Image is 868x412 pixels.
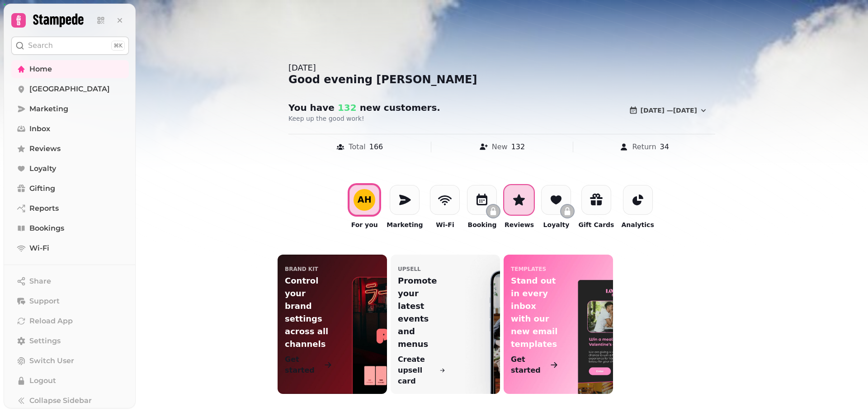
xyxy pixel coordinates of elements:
p: Search [28,40,53,51]
button: Support [11,292,129,310]
button: Switch User [11,352,129,370]
h2: You have new customer s . [288,101,462,114]
button: Reload App [11,312,129,330]
div: [DATE] [288,62,715,74]
p: For you [351,220,378,229]
span: [DATE] — [DATE] [641,107,697,114]
span: Home [29,64,52,75]
button: Logout [11,372,129,390]
a: Loyalty [11,160,129,178]
span: Switch User [29,355,74,366]
a: upsellPromote your latest events and menusCreate upsell card [391,255,500,394]
p: Stand out in every inbox with our new email templates [511,275,558,350]
a: [GEOGRAPHIC_DATA] [11,80,129,98]
span: Logout [29,375,56,386]
p: Reviews [505,220,534,229]
span: Marketing [29,104,68,114]
a: Settings [11,332,129,350]
span: Gifting [29,183,55,194]
p: Get started [285,354,322,376]
span: Loyalty [29,163,56,174]
span: Settings [29,336,61,346]
p: Control your brand settings across all channels [285,275,332,350]
p: Gift Cards [578,220,614,229]
span: Inbox [29,123,50,134]
span: Reload App [29,316,73,327]
p: Wi-Fi [436,220,454,229]
button: Share [11,272,129,290]
a: Inbox [11,120,129,138]
a: templatesStand out in every inbox with our new email templatesGet started [504,255,613,394]
p: Get started [511,354,548,376]
a: Reports [11,199,129,218]
span: Collapse Sidebar [29,395,92,406]
span: Reports [29,203,59,214]
button: Search⌘K [11,37,129,55]
span: Share [29,276,51,287]
p: Booking [467,220,496,229]
p: upsell [398,265,421,273]
p: Brand Kit [285,265,318,273]
a: Bookings [11,219,129,237]
button: [DATE] —[DATE] [622,101,715,119]
div: Good evening [PERSON_NAME] [288,72,715,87]
button: Collapse Sidebar [11,392,129,410]
a: Reviews [11,140,129,158]
p: Analytics [621,220,654,229]
a: Wi-Fi [11,239,129,257]
div: A H [358,195,372,204]
div: ⌘K [111,41,125,51]
span: [GEOGRAPHIC_DATA] [29,84,110,95]
p: templates [511,265,546,273]
a: Marketing [11,100,129,118]
span: Wi-Fi [29,243,49,254]
p: Marketing [387,220,423,229]
span: Bookings [29,223,64,234]
a: Gifting [11,180,129,198]
p: Loyalty [543,220,570,229]
span: Support [29,296,60,307]
p: Keep up the good work! [288,114,520,123]
span: 132 [335,102,357,113]
p: Create upsell card [398,354,438,387]
a: Brand KitControl your brand settings across all channelsGet started [278,255,387,394]
p: Promote your latest events and menus [398,275,445,350]
span: Reviews [29,143,61,154]
a: Home [11,60,129,78]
